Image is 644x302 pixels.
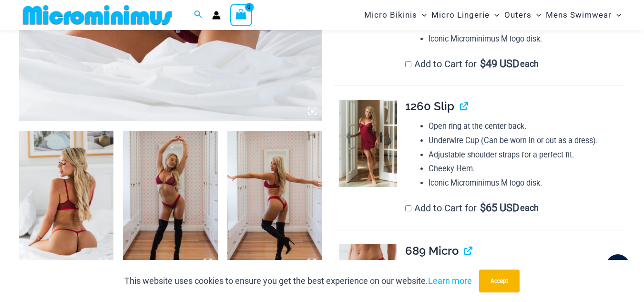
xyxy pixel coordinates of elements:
input: Add to Cart for$65 USD each [405,205,411,211]
a: Account icon link [212,11,221,20]
a: Search icon link [194,9,203,21]
label: Add to Cart for [405,58,539,70]
span: 49 USD [480,59,519,69]
nav: Site Navigation [360,1,625,29]
li: Cheeky Hem. [429,162,625,176]
span: 65 USD [480,203,519,213]
span: Menu Toggle [612,3,621,27]
li: Iconic Microminimus M logo disk. [429,32,625,46]
img: Guilty Pleasures Red 1045 Bra 6045 Thong [123,131,217,273]
span: Micro Lingerie [431,3,490,27]
img: Guilty Pleasures Red 1045 Bra 689 Micro [19,131,113,273]
span: Menu Toggle [417,3,427,27]
span: 1260 Slip [405,99,454,113]
li: Underwire Cup (Can be worn in or out as a dress). [429,134,625,148]
span: each [520,203,539,213]
img: Guilty Pleasures Red 1260 Slip [339,100,397,187]
span: Micro Bikinis [364,3,417,27]
span: Menu Toggle [490,3,499,27]
img: Guilty Pleasures Red 1045 Bra 6045 Thong [227,131,322,273]
p: This website uses cookies to ensure you get the best experience on our website. [124,274,472,288]
li: Adjustable shoulder straps for a perfect fit. [429,148,625,162]
a: Mens SwimwearMenu ToggleMenu Toggle [543,3,624,27]
span: each [520,59,539,69]
a: Learn more [428,276,472,286]
span: $ [480,202,486,214]
input: Add to Cart for$49 USD each [405,61,411,67]
li: Open ring at the center back. [429,119,625,134]
a: Micro BikinisMenu ToggleMenu Toggle [362,3,429,27]
img: MM SHOP LOGO FLAT [19,4,176,26]
span: $ [480,58,486,70]
span: Mens Swimwear [546,3,612,27]
a: OutersMenu ToggleMenu Toggle [502,3,543,27]
span: Menu Toggle [532,3,541,27]
button: Accept [479,270,520,292]
span: 689 Micro [405,244,459,258]
a: View Shopping Cart, empty [230,4,252,26]
li: Iconic Microminimus M logo disk. [429,176,625,190]
a: Micro LingerieMenu ToggleMenu Toggle [429,3,501,27]
label: Add to Cart for [405,202,539,214]
span: Outers [504,3,532,27]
